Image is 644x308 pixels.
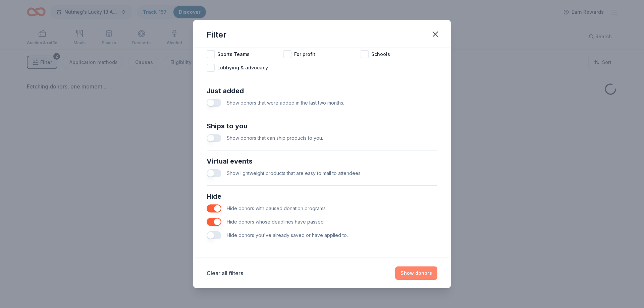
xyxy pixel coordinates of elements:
[207,85,437,96] div: Just added
[227,219,325,225] span: Hide donors whose deadlines have passed.
[227,100,344,106] span: Show donors that were added in the last two months.
[217,64,268,72] span: Lobbying & advocacy
[207,269,243,277] button: Clear all filters
[217,50,250,58] span: Sports Teams
[294,50,315,58] span: For profit
[207,191,437,202] div: Hide
[207,121,437,131] div: Ships to you
[227,205,327,211] span: Hide donors with paused donation programs.
[207,156,437,167] div: Virtual events
[371,50,390,58] span: Schools
[395,266,437,280] button: Show donors
[207,29,226,40] div: Filter
[227,170,362,176] span: Show lightweight products that are easy to mail to attendees.
[227,232,348,238] span: Hide donors you've already saved or have applied to.
[227,135,323,141] span: Show donors that can ship products to you.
